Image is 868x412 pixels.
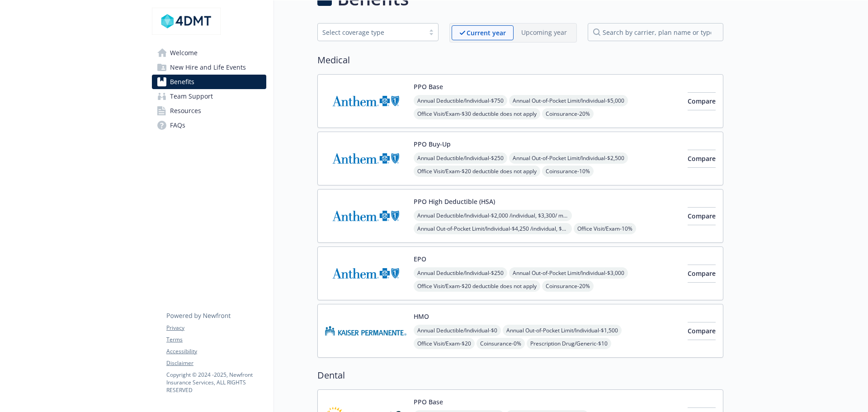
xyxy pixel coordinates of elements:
[414,280,540,292] span: Office Visit/Exam - $20 deductible does not apply
[688,150,716,168] button: Compare
[688,265,716,283] button: Compare
[325,197,406,235] img: Anthem Blue Cross carrier logo
[688,154,716,163] span: Compare
[542,108,594,119] span: Coinsurance - 20%
[166,371,266,394] p: Copyright © 2024 - 2025 , Newfront Insurance Services, ALL RIGHTS RESERVED
[542,166,594,177] span: Coinsurance - 10%
[325,254,406,293] img: Anthem Blue Cross carrier logo
[152,75,266,89] a: Benefits
[527,338,611,349] span: Prescription Drug/Generic - $10
[414,338,475,349] span: Office Visit/Exam - $20
[414,197,495,206] button: PPO High Deductible (HSA)
[152,89,266,104] a: Team Support
[170,89,213,104] span: Team Support
[414,82,443,91] button: PPO Base
[521,28,567,37] p: Upcoming year
[170,118,185,133] span: FAQs
[688,207,716,225] button: Compare
[414,223,572,234] span: Annual Out-of-Pocket Limit/Individual - $4,250 /individual, $4,250/ member
[166,359,266,367] a: Disclaimer
[414,325,501,336] span: Annual Deductible/Individual - $0
[414,254,426,264] button: EPO
[414,166,540,177] span: Office Visit/Exam - $20 deductible does not apply
[688,92,716,110] button: Compare
[152,46,266,60] a: Welcome
[170,75,194,89] span: Benefits
[688,269,716,278] span: Compare
[509,267,628,279] span: Annual Out-of-Pocket Limit/Individual - $3,000
[509,95,628,106] span: Annual Out-of-Pocket Limit/Individual - $5,000
[414,95,507,106] span: Annual Deductible/Individual - $750
[574,223,636,234] span: Office Visit/Exam - 10%
[414,108,540,119] span: Office Visit/Exam - $30 deductible does not apply
[503,325,622,336] span: Annual Out-of-Pocket Limit/Individual - $1,500
[170,104,201,118] span: Resources
[542,280,594,292] span: Coinsurance - 20%
[322,28,420,37] div: Select coverage type
[476,338,525,349] span: Coinsurance - 0%
[325,312,406,350] img: Kaiser Permanente Insurance Company carrier logo
[514,25,575,40] span: Upcoming year
[325,139,406,178] img: Anthem Blue Cross carrier logo
[688,327,716,335] span: Compare
[414,312,429,321] button: HMO
[170,46,198,60] span: Welcome
[170,60,246,75] span: New Hire and Life Events
[152,118,266,133] a: FAQs
[166,336,266,344] a: Terms
[325,82,406,120] img: Anthem Blue Cross carrier logo
[588,23,723,41] input: search by carrier, plan name or type
[467,28,506,38] p: Current year
[414,139,451,149] button: PPO Buy-Up
[152,104,266,118] a: Resources
[414,397,443,407] button: PPO Base
[414,210,572,221] span: Annual Deductible/Individual - $2,000 /individual, $3,300/ member
[414,152,507,164] span: Annual Deductible/Individual - $250
[509,152,628,164] span: Annual Out-of-Pocket Limit/Individual - $2,500
[688,97,716,105] span: Compare
[152,60,266,75] a: New Hire and Life Events
[414,267,507,279] span: Annual Deductible/Individual - $250
[688,212,716,220] span: Compare
[688,322,716,340] button: Compare
[317,53,723,67] h2: Medical
[317,369,723,382] h2: Dental
[166,347,266,355] a: Accessibility
[166,324,266,332] a: Privacy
